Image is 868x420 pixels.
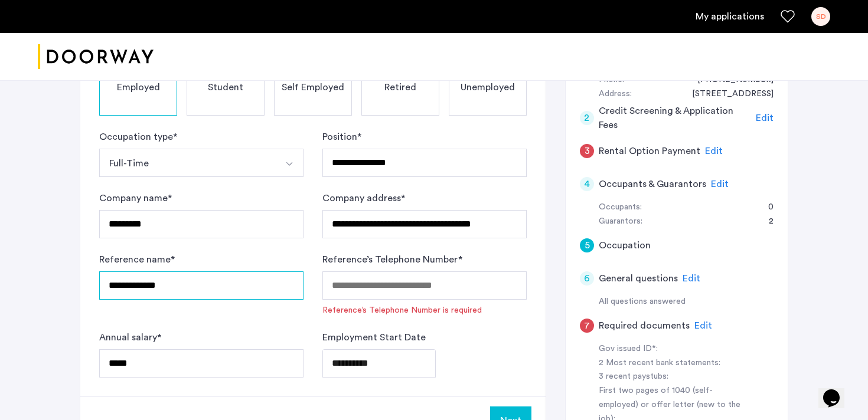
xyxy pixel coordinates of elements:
[117,80,160,94] span: Employed
[599,238,651,252] h5: Occupation
[580,111,594,125] div: 2
[599,271,678,286] h5: General questions
[208,80,243,94] span: Student
[599,201,642,215] div: Occupants:
[694,321,712,330] span: Edit
[599,356,748,370] div: 2 Most recent bank statements:
[599,177,706,191] h5: Occupants & Guarantors
[38,35,154,79] a: Cazamio logo
[683,274,700,283] span: Edit
[580,177,594,191] div: 4
[99,330,161,344] label: Annual salary *
[580,271,594,286] div: 6
[580,238,594,252] div: 5
[322,252,462,267] label: Reference’s Telephone Number *
[711,179,729,189] span: Edit
[599,144,700,158] h5: Rental Option Payment
[322,330,426,344] label: Employment Start Date
[285,159,294,169] img: arrow
[756,113,774,123] span: Edit
[811,7,830,26] div: SD
[99,149,276,177] button: Select option
[599,87,632,101] div: Address:
[38,35,154,79] img: logo
[580,144,594,158] div: 3
[282,80,344,94] span: Self Employed
[599,319,690,333] h5: Required documents
[599,342,748,356] div: Gov issued ID*:
[680,87,774,101] div: 3360 SW 7th St.
[705,146,723,156] span: Edit
[322,349,436,378] input: Employment Start Date
[580,319,594,333] div: 7
[99,130,177,144] label: Occupation type *
[757,215,774,229] div: 2
[756,201,774,215] div: 0
[599,215,642,229] div: Guarantors:
[781,9,795,24] a: Favorites
[99,252,175,267] label: Reference name *
[599,104,752,132] h5: Credit Screening & Application Fees
[599,295,774,309] div: All questions answered
[599,370,748,384] div: 3 recent paystubs:
[99,191,172,205] label: Company name *
[461,80,515,94] span: Unemployed
[696,9,764,24] a: My application
[384,80,416,94] span: Retired
[818,373,856,408] iframe: chat widget
[322,304,527,316] span: Reference’s Telephone Number is required
[322,191,405,205] label: Company address *
[275,149,304,177] button: Select option
[322,130,361,144] label: Position *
